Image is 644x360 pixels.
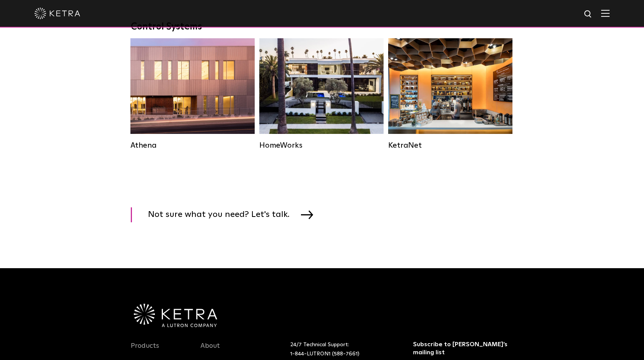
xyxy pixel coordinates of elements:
[413,340,511,357] h3: Subscribe to [PERSON_NAME]’s mailing list
[584,10,593,19] img: search icon
[130,38,255,150] a: Athena Commercial Solution
[259,38,384,150] a: HomeWorks Residential Solution
[259,141,384,150] div: HomeWorks
[148,207,301,222] span: Not sure what you need? Let's talk.
[131,207,323,222] a: Not sure what you need? Let's talk.
[290,351,359,357] a: 1-844-LUTRON1 (588-7661)
[301,210,313,219] img: arrow
[131,342,159,359] a: Products
[134,304,217,327] img: Ketra-aLutronCo_White_RGB
[34,8,80,19] img: ketra-logo-2019-white
[388,141,512,150] div: KetraNet
[601,10,610,17] img: Hamburger%20Nav.svg
[388,38,512,150] a: KetraNet Legacy System
[130,141,255,150] div: Athena
[200,342,220,359] a: About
